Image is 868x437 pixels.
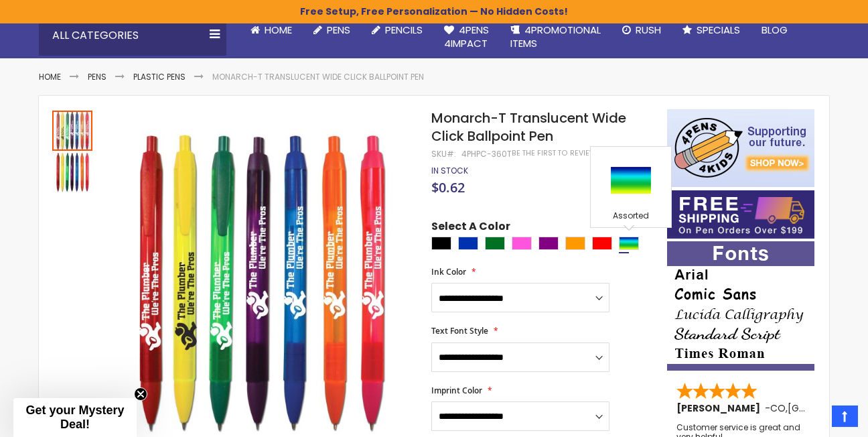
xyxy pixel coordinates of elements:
div: 4PHPC-360T [461,149,512,160]
a: Rush [611,15,672,45]
span: [PERSON_NAME] [676,401,765,415]
a: Specials [672,15,751,45]
span: Pencils [385,23,423,37]
span: In stock [431,165,468,176]
div: All Categories [39,15,226,56]
a: Pencils [361,15,433,45]
div: Blue [458,237,478,250]
a: Be the first to review this product [512,148,652,158]
img: 4pens 4 kids [667,109,814,187]
span: Pens [327,23,350,37]
span: Specials [697,23,740,37]
li: Monarch-T Translucent Wide Click Ballpoint Pen [212,72,424,82]
div: Monarch-T Translucent Wide Click Ballpoint Pen [52,151,92,192]
a: Top [832,405,858,427]
img: font-personalization-examples [667,241,814,371]
img: Monarch-T Translucent Wide Click Ballpoint Pen [52,152,92,192]
a: Pens [303,15,361,45]
span: Monarch-T Translucent Wide Click Ballpoint Pen [431,109,626,145]
div: Purple [538,237,559,250]
span: $0.62 [431,178,465,196]
div: Orange [565,237,585,250]
span: Blog [762,23,788,37]
div: Get your Mystery Deal!Close teaser [13,398,137,437]
a: Home [39,71,61,82]
span: Text Font Style [431,325,488,336]
div: Monarch-T Translucent Wide Click Ballpoint Pen [52,109,94,151]
a: 4Pens4impact [433,15,500,59]
strong: SKU [431,148,456,160]
a: Home [240,15,303,45]
span: Rush [636,23,661,37]
div: Availability [431,166,468,176]
span: Home [265,23,292,37]
span: Ink Color [431,266,466,277]
div: Red [592,237,612,250]
span: Select A Color [431,219,510,237]
div: Green [485,237,505,250]
div: Assorted [619,237,639,250]
img: Monarch-T Translucent Wide Click Ballpoint Pen [107,129,413,435]
button: Close teaser [134,387,147,401]
span: 4PROMOTIONAL ITEMS [510,23,601,50]
span: Imprint Color [431,385,482,396]
span: 4Pens 4impact [444,23,489,50]
div: Black [431,237,451,250]
a: Pens [88,71,106,82]
a: Plastic Pens [133,71,186,82]
div: Pink [512,237,532,250]
div: Assorted [594,210,668,224]
span: Get your Mystery Deal! [25,403,124,431]
a: Blog [751,15,798,45]
a: 4PROMOTIONALITEMS [500,15,611,59]
img: Free shipping on orders over $199 [667,190,814,239]
span: CO [770,401,786,415]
